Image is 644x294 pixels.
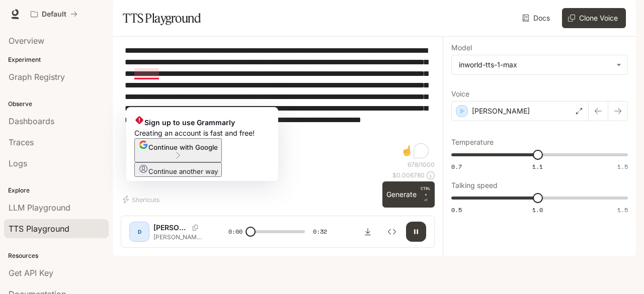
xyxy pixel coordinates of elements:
[451,162,462,171] span: 0.7
[125,45,431,160] textarea: To enrich screen reader interactions, please activate Accessibility in Grammarly extension settings
[452,55,627,74] div: inworld-tts-1-max
[459,60,611,70] div: inworld-tts-1-max
[228,227,243,237] span: 0:00
[520,8,554,28] a: Docs
[451,182,498,189] p: Talking speed
[153,223,188,233] p: [PERSON_NAME]
[617,162,628,171] span: 1.5
[451,44,472,51] p: Model
[421,185,431,198] p: CTRL +
[451,90,469,97] p: Voice
[562,8,626,28] button: Clone Voice
[26,4,82,24] button: All workspaces
[131,224,147,240] div: D
[121,191,164,208] button: Shortcuts
[532,206,543,214] span: 1.0
[451,139,494,146] p: Temperature
[313,227,327,237] span: 0:32
[358,222,378,242] button: Download audio
[472,106,530,116] p: [PERSON_NAME]
[382,222,402,242] button: Inspect
[153,233,204,241] p: [PERSON_NAME] went missing from his home on [DATE], shortly after receiving a phone call from the...
[617,206,628,214] span: 1.5
[382,181,435,208] button: GenerateCTRL +⏎
[123,8,201,28] h1: TTS Playground
[532,162,543,171] span: 1.1
[451,206,462,214] span: 0.5
[421,185,431,204] p: ⏎
[188,225,202,231] button: Copy Voice ID
[42,10,66,19] p: Default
